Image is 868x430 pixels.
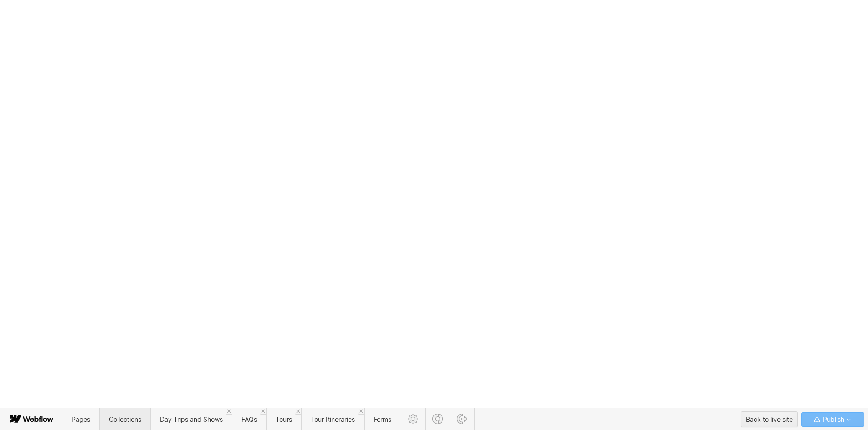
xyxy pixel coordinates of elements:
span: Publish [821,413,844,426]
span: Forms [374,415,391,423]
div: Back to live site [746,413,793,426]
a: Close 'Tours' tab [295,408,301,415]
span: Tour Itineraries [311,415,355,423]
span: Day Trips and Shows [160,415,223,423]
a: Close 'Day Trips and Shows' tab [226,408,232,415]
button: Back to live site [741,411,798,427]
span: Pages [72,415,90,423]
span: Tours [276,415,292,423]
span: FAQs [241,415,257,423]
a: Close 'FAQs' tab [260,408,266,415]
button: Publish [801,412,864,427]
span: Collections [109,415,141,423]
a: Close 'Tour Itineraries' tab [358,408,364,415]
